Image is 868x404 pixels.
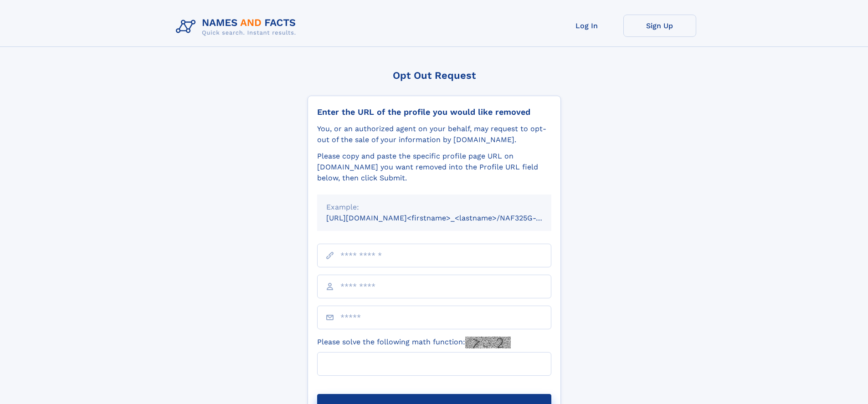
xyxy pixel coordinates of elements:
[172,15,303,39] img: Logo Names and Facts
[550,15,623,37] a: Log In
[317,123,551,145] div: You, or an authorized agent on your behalf, may request to opt-out of the sale of your informatio...
[317,107,551,117] div: Enter the URL of the profile you would like removed
[623,15,696,37] a: Sign Up
[308,70,561,81] div: Opt Out Request
[326,214,569,222] small: [URL][DOMAIN_NAME]<firstname>_<lastname>/NAF325G-xxxxxxxx
[326,202,542,213] div: Example:
[317,337,511,348] label: Please solve the following math function:
[317,151,551,184] div: Please copy and paste the specific profile page URL on [DOMAIN_NAME] you want removed into the Pr...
